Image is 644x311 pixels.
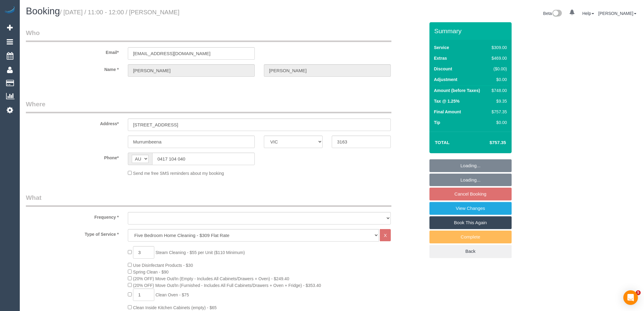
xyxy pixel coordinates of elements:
[429,216,512,229] a: Book This Again
[489,76,507,83] div: $0.00
[489,55,507,61] div: $469.00
[434,66,452,72] label: Discount
[128,136,255,148] input: Suburb*
[133,171,224,176] span: Send me free SMS reminders about my booking
[21,64,123,72] label: Name *
[60,9,180,16] small: / [DATE] / 11:00 - 12:00 / [PERSON_NAME]
[434,119,440,125] label: Tip
[636,290,641,295] span: 5
[26,193,391,207] legend: What
[26,28,391,42] legend: Who
[133,283,321,288] span: (20% OFF) Move Out/In (Furnished - Includes All Full Cabinets/Drawers + Oven + Fridge) - $353.40
[552,10,562,18] img: New interface
[21,47,123,55] label: Email*
[489,98,507,104] div: $9.35
[128,47,255,60] input: Email*
[582,11,594,16] a: Help
[434,87,480,94] label: Amount (before Taxes)
[133,263,193,268] span: Use Disinfectant Products - $30
[435,140,450,145] strong: Total
[429,202,512,215] a: View Changes
[156,250,245,255] span: Steam Cleaning - $55 per Unit ($110 Minimum)
[332,136,390,148] input: Post Code*
[4,6,16,15] img: Automaid Logo
[434,76,457,83] label: Adjustment
[21,212,123,220] label: Frequency *
[434,44,449,51] label: Service
[26,100,391,113] legend: Where
[21,153,123,161] label: Phone*
[21,229,123,237] label: Type of Service *
[489,87,507,94] div: $748.00
[489,66,507,72] div: ($0.00)
[434,27,509,34] h3: Summary
[489,44,507,51] div: $309.00
[434,98,460,104] label: Tax @ 1.25%
[429,245,512,258] a: Back
[489,109,507,115] div: $757.35
[26,6,60,16] span: Booking
[598,11,636,16] a: [PERSON_NAME]
[434,55,447,61] label: Extras
[623,290,638,305] div: Open Intercom Messenger
[133,276,289,281] span: (20% OFF) Move Out/In (Empty - Includes All Cabinets/Drawers + Oven) - $249.40
[128,64,255,77] input: First Name*
[543,11,562,16] a: Beta
[21,118,123,127] label: Address*
[133,305,217,310] span: Clean Inside Kitchen Cabinets (empty) - $65
[133,270,169,274] span: Spring Clean - $90
[152,153,255,165] input: Phone*
[264,64,391,77] input: Last Name*
[489,119,507,125] div: $0.00
[434,109,461,115] label: Final Amount
[471,140,506,145] h4: $757.35
[156,292,189,297] span: Clean Oven - $75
